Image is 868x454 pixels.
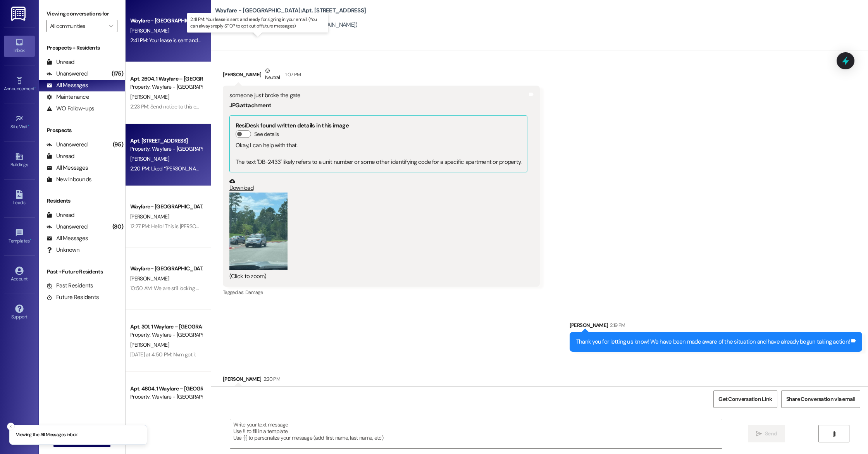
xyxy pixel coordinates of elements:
[28,123,29,128] span: •
[190,16,325,29] p: 2:41 PM: Your lease is sent and ready for signing in your email! (You can always reply STOP to op...
[283,71,301,79] div: 1:07 PM
[781,390,860,408] button: Share Conversation via email
[130,75,202,83] div: Apt. 2604, 1 Wayfare – [GEOGRAPHIC_DATA]
[46,8,117,20] label: Viewing conversations for
[46,58,74,66] div: Unread
[786,395,855,403] span: Share Conversation via email
[39,197,125,205] div: Residents
[4,150,35,171] a: Buildings
[130,213,169,220] span: [PERSON_NAME]
[4,36,35,57] a: Inbox
[46,152,74,160] div: Unread
[46,175,91,184] div: New Inbounds
[4,302,35,323] a: Support
[254,130,279,138] label: See details
[765,430,777,438] span: Send
[46,81,88,89] div: All Messages
[109,23,113,29] i: 
[46,282,93,290] div: Past Residents
[262,375,280,383] div: 2:20 PM
[223,287,540,298] div: Tagged as:
[130,83,202,91] div: Property: Wayfare - [GEOGRAPHIC_DATA]
[229,193,288,270] button: Zoom image
[39,268,125,276] div: Past + Future Residents
[130,27,169,34] span: [PERSON_NAME]
[46,234,88,242] div: All Messages
[130,385,202,393] div: Apt. 4804, 1 Wayfare – [GEOGRAPHIC_DATA]
[713,390,777,408] button: Get Conversation Link
[236,141,522,166] div: Okay, I can help with that. The text "DB-2433" likely refers to a unit number or some other ident...
[30,237,31,242] span: •
[46,246,79,254] div: Unknown
[263,67,281,83] div: Neutral
[110,68,125,80] div: (175)
[46,211,74,219] div: Unread
[4,264,35,285] a: Account
[229,101,271,109] b: JPG attachment
[236,122,349,129] b: ResiDesk found written details in this image
[46,164,88,172] div: All Messages
[608,321,625,329] div: 2:19 PM
[130,37,401,44] div: 2:41 PM: Your lease is sent and ready for signing in your email! (You can always reply STOP to op...
[46,105,94,113] div: WO Follow-ups
[46,223,88,231] div: Unanswered
[111,139,125,151] div: (95)
[130,155,169,162] span: [PERSON_NAME]
[831,431,837,437] i: 
[130,331,202,339] div: Property: Wayfare - [GEOGRAPHIC_DATA]
[130,265,202,273] div: Wayfare - [GEOGRAPHIC_DATA]
[229,272,528,280] div: (Click to zoom)
[229,178,528,192] a: Download
[576,338,850,346] div: Thank you for letting us know! We have been made aware of the situation and have already begun ta...
[130,203,202,211] div: Wayfare - [GEOGRAPHIC_DATA]
[130,145,202,153] div: Property: Wayfare - [GEOGRAPHIC_DATA]
[130,323,202,331] div: Apt. 301, 1 Wayfare – [GEOGRAPHIC_DATA]
[223,375,662,386] div: [PERSON_NAME]
[16,432,77,439] p: Viewing the All Messages inbox
[11,7,27,21] img: ResiDesk Logo
[223,67,540,86] div: [PERSON_NAME]
[39,126,125,134] div: Prospects
[4,188,35,209] a: Leads
[130,103,288,110] div: 2:23 PM: Send notice to this email! [EMAIL_ADDRESS][DOMAIN_NAME]
[130,137,202,145] div: Apt. [STREET_ADDRESS]
[215,7,366,15] b: Wayfare - [GEOGRAPHIC_DATA]: Apt. [STREET_ADDRESS]
[130,393,202,401] div: Property: Wayfare - [GEOGRAPHIC_DATA]
[130,93,169,100] span: [PERSON_NAME]
[130,351,196,358] div: [DATE] at 4:50 PM: Nvm got it
[46,293,99,301] div: Future Residents
[756,431,762,437] i: 
[130,341,169,348] span: [PERSON_NAME]
[4,112,35,133] a: Site Visit •
[34,85,36,90] span: •
[46,141,88,149] div: Unanswered
[130,165,539,172] div: 2:20 PM: Liked “[PERSON_NAME] (Wayfare - [GEOGRAPHIC_DATA]): Thank you for letting us know! We ha...
[7,423,15,430] button: Close toast
[570,321,862,332] div: [PERSON_NAME]
[130,17,202,25] div: Wayfare - [GEOGRAPHIC_DATA]
[110,221,125,233] div: (80)
[245,289,263,296] span: Damage
[229,91,528,100] div: someone just broke the gate
[50,20,105,32] input: All communities
[130,285,301,292] div: 10:50 AM: We are still looking at some places. We will be a little late. I'm sorry!
[130,223,692,230] div: 12:27 PM: Hello! This is [PERSON_NAME] with Wayfare [GEOGRAPHIC_DATA] Apartments. I was just reac...
[46,93,89,101] div: Maintenance
[130,275,169,282] span: [PERSON_NAME]
[748,425,785,442] button: Send
[718,395,772,403] span: Get Conversation Link
[46,70,88,78] div: Unanswered
[4,226,35,247] a: Templates •
[39,44,125,52] div: Prospects + Residents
